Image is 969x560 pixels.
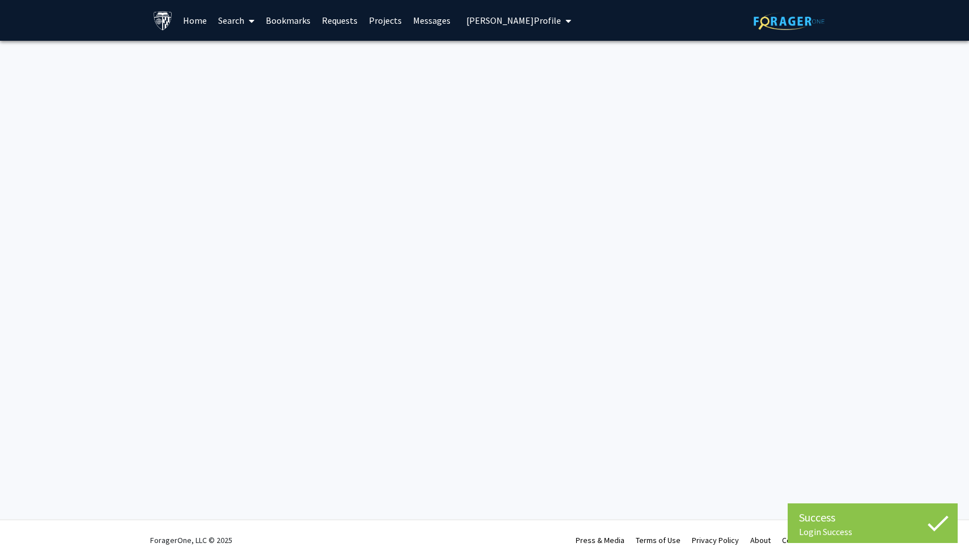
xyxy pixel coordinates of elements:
[750,535,771,545] a: About
[150,520,232,560] div: ForagerOne, LLC © 2025
[212,1,260,40] a: Search
[692,535,739,545] a: Privacy Policy
[576,535,624,545] a: Press & Media
[363,1,407,40] a: Projects
[782,535,819,545] a: Contact Us
[407,1,456,40] a: Messages
[754,12,824,30] img: ForagerOne Logo
[466,15,561,26] span: [PERSON_NAME] Profile
[316,1,363,40] a: Requests
[799,509,946,526] div: Success
[153,11,173,31] img: Johns Hopkins University Logo
[636,535,681,545] a: Terms of Use
[177,1,212,40] a: Home
[799,526,946,537] div: Login Success
[260,1,316,40] a: Bookmarks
